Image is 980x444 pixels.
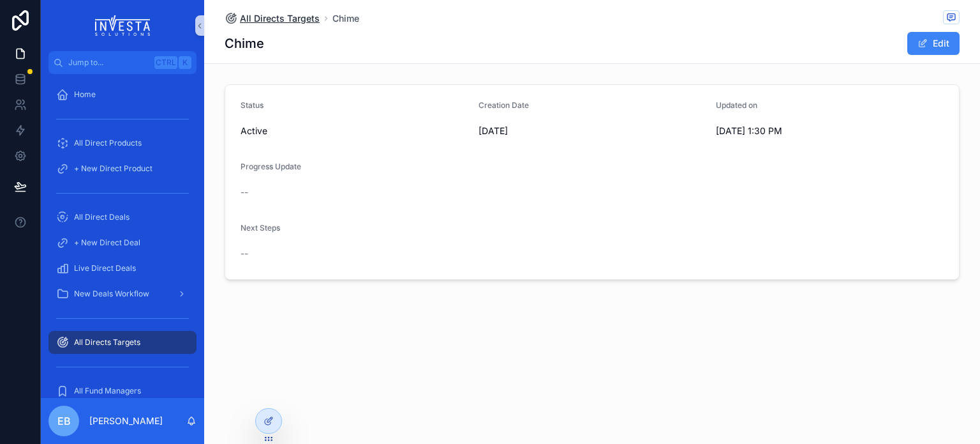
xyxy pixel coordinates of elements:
[74,263,136,273] span: Live Direct Deals
[48,132,197,155] a: All Direct Products
[48,51,197,74] button: Jump to...CtrlK
[74,289,149,299] span: New Deals Workflow
[241,247,248,260] span: --
[48,379,197,402] a: All Fund Managers
[48,231,197,254] a: + New Direct Deal
[74,238,140,248] span: + New Direct Deal
[241,162,301,171] span: Progress Update
[907,32,960,55] button: Edit
[57,413,71,429] span: EB
[48,157,197,180] a: + New Direct Product
[74,164,152,174] span: + New Direct Product
[74,337,140,348] span: All Directs Targets
[716,100,757,110] span: Updated on
[41,74,204,398] div: scrollable content
[95,15,151,36] img: App logo
[48,282,197,305] a: New Deals Workflow
[48,206,197,229] a: All Direct Deals
[225,12,320,25] a: All Directs Targets
[479,100,529,110] span: Creation Date
[225,34,264,52] h1: Chime
[74,386,141,396] span: All Fund Managers
[241,125,267,137] span: Active
[479,125,706,137] span: [DATE]
[74,138,142,148] span: All Direct Products
[240,12,320,25] span: All Directs Targets
[332,12,359,25] a: Chime
[68,57,149,68] span: Jump to...
[716,125,884,137] span: [DATE] 1:30 PM
[48,331,197,354] a: All Directs Targets
[241,223,280,233] span: Next Steps
[241,100,264,110] span: Status
[74,212,130,222] span: All Direct Deals
[74,89,96,100] span: Home
[48,257,197,280] a: Live Direct Deals
[154,56,177,69] span: Ctrl
[48,83,197,106] a: Home
[241,186,248,199] span: --
[89,415,163,427] p: [PERSON_NAME]
[180,57,190,68] span: K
